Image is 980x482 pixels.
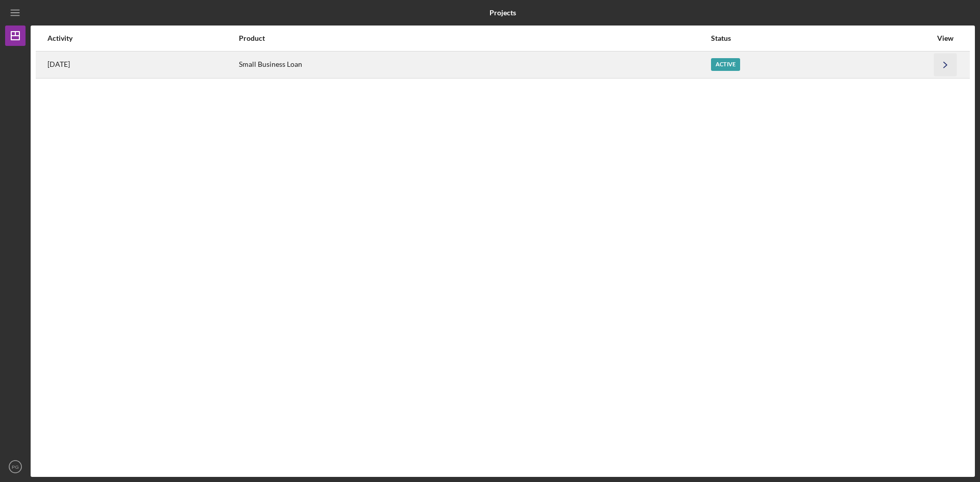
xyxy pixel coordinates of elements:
[47,60,70,68] time: 2025-09-03 20:05
[5,456,26,477] button: PG
[711,58,740,71] div: Active
[489,9,516,17] b: Projects
[239,52,710,78] div: Small Business Loan
[239,34,710,42] div: Product
[47,34,238,42] div: Activity
[933,34,958,42] div: View
[711,34,932,42] div: Status
[12,464,19,470] text: PG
